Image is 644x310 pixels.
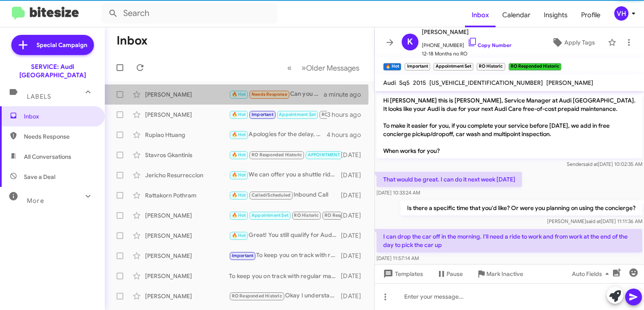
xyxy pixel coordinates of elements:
[422,27,512,37] span: [PERSON_NAME]
[229,170,341,180] div: We can offer you a shuttle ride within a 12 miles radius, otherwise we will have to try for anoth...
[229,210,341,220] div: Of course. Let us know if you need anything
[341,211,368,220] div: [DATE]
[465,3,496,27] a: Inbox
[324,90,368,99] div: a minute ago
[252,213,288,218] span: Appointment Set
[229,231,341,240] div: Great! You still qualify for Audi Care so the 60k service is $1,199. It's $2,005.95 otherwise.
[145,292,229,300] div: [PERSON_NAME]
[422,50,512,58] span: 12-18 Months no RO
[308,152,349,158] span: APPOINTMENT SET
[341,272,368,280] div: [DATE]
[327,110,368,119] div: 3 hours ago
[400,200,642,215] p: Is there a specific time that you'd like? Or were you planning on using the concierge?
[383,79,396,87] span: Audi
[252,152,302,158] span: RO Responded Historic
[279,112,316,117] span: Appointment Set
[341,292,368,300] div: [DATE]
[341,171,368,179] div: [DATE]
[399,79,410,87] span: Sq5
[375,266,430,281] button: Templates
[145,151,229,159] div: Stavros Gkantinis
[232,293,282,299] span: RO Responded Historic
[447,266,463,281] span: Pause
[547,218,642,224] span: [PERSON_NAME] [DATE] 11:11:36 AM
[145,231,229,240] div: [PERSON_NAME]
[377,172,522,187] p: That would be great. I can do it next week [DATE]
[232,152,246,158] span: 🔥 Hot
[574,3,607,27] a: Profile
[322,112,346,117] span: RO Historic
[145,191,229,200] div: Rattakorn Pothram
[24,152,71,161] span: All Conversations
[422,37,512,50] span: [PHONE_NUMBER]
[287,63,292,73] span: «
[377,93,642,158] p: Hi [PERSON_NAME] this is [PERSON_NAME], Service Manager at Audi [GEOGRAPHIC_DATA]. It looks like ...
[145,252,229,260] div: [PERSON_NAME]
[232,132,246,137] span: 🔥 Hot
[306,63,359,73] span: Older Messages
[232,253,254,258] span: Important
[382,266,423,281] span: Templates
[229,291,341,301] div: Okay I understand. Feel free to reach out if I can help in the future!👍
[377,255,419,261] span: [DATE] 11:57:14 AM
[341,191,368,200] div: [DATE]
[296,59,364,76] button: Next
[377,189,420,196] span: [DATE] 10:33:24 AM
[407,35,413,49] span: K
[252,92,287,97] span: Needs Response
[327,131,368,139] div: 4 hours ago
[232,213,246,218] span: 🔥 Hot
[564,35,595,50] span: Apply Tags
[429,79,543,87] span: [US_VEHICLE_IDENTIFICATION_NUMBER]
[283,59,364,76] nav: Page navigation example
[467,42,512,48] a: Copy Number
[282,59,297,76] button: Previous
[145,272,229,280] div: [PERSON_NAME]
[232,233,246,238] span: 🔥 Hot
[341,231,368,240] div: [DATE]
[145,131,229,139] div: Rupiao Htuang
[232,192,246,198] span: 🔥 Hot
[145,90,229,99] div: [PERSON_NAME]
[341,252,368,260] div: [DATE]
[586,218,601,224] span: said at
[11,35,94,55] a: Special Campaign
[377,229,642,252] p: I can drop the car off in the morning. I'll need a ride to work and from work at the end of the d...
[145,211,229,220] div: [PERSON_NAME]
[229,89,324,99] div: Can you email them to me? [EMAIL_ADDRESS][DOMAIN_NAME]
[486,266,523,281] span: Mark Inactive
[509,63,561,71] small: RO Responded Historic
[232,112,246,117] span: 🔥 Hot
[232,92,246,97] span: 🔥 Hot
[117,34,148,47] h1: Inbox
[470,266,530,281] button: Mark Inactive
[229,110,327,119] div: Can you please provide your current mileage or an estimate of it so I can pull up some options fo...
[537,3,574,27] a: Insights
[434,63,473,71] small: Appointment Set
[294,213,319,218] span: RO Historic
[614,6,628,21] div: VH
[383,63,401,71] small: 🔥 Hot
[496,3,537,27] a: Calendar
[229,251,341,260] div: To keep you on track with regular maintenance service on your vehicle, we recommend from 1 year o...
[572,266,612,281] span: Auto Fields
[252,112,273,117] span: Important
[413,79,426,87] span: 2015
[252,192,291,198] span: Called/Scheduled
[229,130,327,139] div: Apologies for the delay, does the 24th still work for you? Is there a day you can come before 10a...
[145,171,229,179] div: Jericho Resurreccion
[229,272,341,280] div: To keep you on track with regular maintenance service on your vehicle, we recommend from 1 year o...
[24,112,95,121] span: Inbox
[232,172,246,178] span: 🔥 Hot
[341,151,368,159] div: [DATE]
[565,266,619,281] button: Auto Fields
[36,41,87,49] span: Special Campaign
[229,150,341,160] div: Hi, I just tried your phone number online but couldn't get through, can you give me a call?
[405,63,430,71] small: Important
[229,190,341,200] div: Inbound Call
[325,213,375,218] span: RO Responded Historic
